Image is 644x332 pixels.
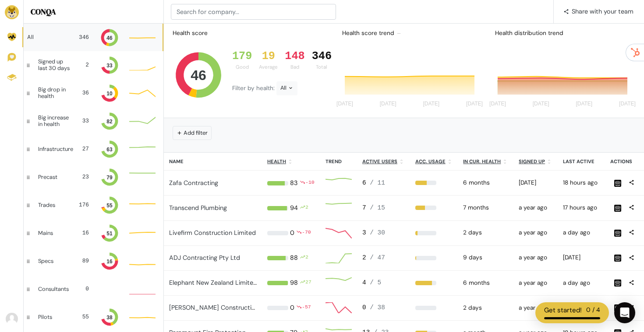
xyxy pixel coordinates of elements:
[164,153,262,171] th: Name
[563,228,600,237] div: 2025-09-22 09:21am
[75,33,89,42] div: 346
[423,101,440,107] tspan: [DATE]
[38,146,73,152] div: Infrastructure
[290,228,294,238] div: 0
[169,229,256,237] a: Livefirm Construction Limited
[24,107,163,135] a: Big increase in health 33 82
[80,145,89,153] div: 27
[24,303,163,331] a: Pilots 55 38
[362,203,405,213] div: 7
[370,179,385,186] span: / 11
[370,254,385,261] span: / 47
[619,101,636,107] tspan: [DATE]
[415,181,453,185] div: 55%
[463,228,508,237] div: 2025-09-21 10:00pm
[362,228,405,238] div: 3
[415,256,453,260] div: 4%
[6,313,18,325] img: Avatar
[173,126,212,140] button: Add filter
[519,279,552,287] div: 2024-05-15 11:26am
[169,304,262,311] a: [PERSON_NAME] Constructions
[5,5,19,19] img: Brand
[415,158,446,164] u: Acc. Usage
[290,303,294,313] div: 0
[320,153,357,171] th: Trend
[305,278,311,288] div: 27
[171,27,209,39] div: Health score
[302,303,311,313] div: -57
[519,158,545,164] u: Signed up
[75,201,89,209] div: 176
[24,163,163,191] a: Precast 23 79
[78,89,89,97] div: 36
[463,279,508,287] div: 2025-03-09 10:00pm
[24,247,163,275] a: Specs 89 16
[312,63,332,71] div: Total
[463,158,501,164] u: In cur. health
[563,279,600,287] div: 2025-09-22 12:20pm
[38,314,68,320] div: Pilots
[259,63,278,71] div: Average
[463,203,508,212] div: 2025-02-09 10:00pm
[24,135,163,163] a: Infrastructure 27 63
[380,101,396,107] tspan: [DATE]
[267,158,286,164] u: Health
[335,25,488,41] div: Health score trend
[38,258,68,264] div: Specs
[276,81,297,95] div: All
[24,191,163,219] a: Trades 176 55
[76,285,89,293] div: 0
[519,228,552,237] div: 2024-05-15 11:28am
[415,306,453,310] div: 0%
[488,25,640,41] div: Health distribution trend
[24,219,163,247] a: Mains 16 51
[38,202,68,208] div: Trades
[302,228,311,238] div: -70
[586,305,600,315] div: 0 / 4
[544,305,582,315] div: Get started!
[519,178,552,187] div: 2025-02-11 03:07pm
[558,153,605,171] th: Last active
[563,253,600,262] div: 2025-09-19 06:04pm
[415,206,453,210] div: 47%
[519,304,552,312] div: 2024-05-15 11:26am
[614,302,635,323] div: Open Intercom Messenger
[605,153,644,171] th: Actions
[290,203,298,213] div: 94
[489,101,506,107] tspan: [DATE]
[75,229,89,237] div: 16
[362,158,397,164] u: Active users
[336,101,353,107] tspan: [DATE]
[290,178,298,188] div: 83
[75,313,89,321] div: 55
[463,304,508,312] div: 2025-09-21 10:00pm
[370,229,385,236] span: / 30
[285,50,304,63] div: 148
[463,178,508,187] div: 2025-03-23 10:00pm
[370,304,385,311] span: / 38
[171,4,336,20] input: Search for company...
[24,79,163,107] a: Big drop in health 36 10
[362,303,405,313] div: 0
[80,61,89,69] div: 2
[38,174,68,180] div: Precast
[466,101,483,107] tspan: [DATE]
[232,50,252,63] div: 179
[370,204,385,211] span: / 15
[519,253,552,262] div: 2024-05-15 11:28am
[370,279,381,286] span: / 5
[38,230,68,236] div: Mains
[169,279,257,287] a: Elephant New Zealand Limited
[75,173,89,181] div: 23
[38,59,73,71] div: Signed up last 30 days
[576,101,592,107] tspan: [DATE]
[519,203,552,212] div: 2024-05-31 05:53am
[24,24,163,51] a: All 346 46
[38,87,71,99] div: Big drop in health
[563,203,600,212] div: 2025-09-22 05:02pm
[232,63,252,71] div: Good
[362,253,405,263] div: 2
[38,286,69,292] div: Consultants
[463,253,508,262] div: 2025-09-14 10:00pm
[169,254,240,262] a: ADJ Contracting Pty Ltd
